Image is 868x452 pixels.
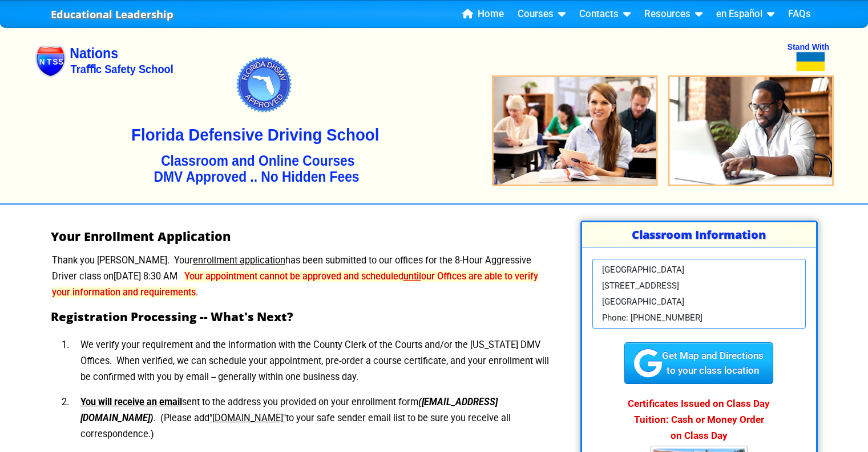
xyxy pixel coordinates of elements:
[640,6,707,23] a: Resources
[51,5,173,24] a: Educational Leadership
[193,255,285,266] u: enrollment application
[209,413,286,423] u: "[DOMAIN_NAME]"
[52,271,538,298] span: Your appointment cannot be approved and scheduled our Offices are able to verify your information...
[602,294,684,310] span: [GEOGRAPHIC_DATA]
[628,398,770,441] strong: Certificates Issued on Class Day Tuition: Cash or Money Order on Class Day
[712,6,779,23] a: en Español
[624,357,773,368] a: Get Map and Directionsto your class location
[602,310,703,326] span: Phone: [PHONE_NUMBER]
[80,397,182,407] u: You will receive an email
[602,278,679,294] span: [STREET_ADDRESS]
[624,342,773,384] div: Get Map and Directions to your class location
[35,21,834,203] img: Nations Traffic School - Your DMV Approved Florida Traffic School
[403,271,421,282] u: until
[784,6,815,23] a: FAQs
[51,310,555,323] h2: Registration Processing -- What's Next?
[51,230,555,243] h1: Your Enrollment Application
[575,6,635,23] a: Contacts
[602,262,684,278] span: [GEOGRAPHIC_DATA]
[582,222,816,247] h3: Classroom Information
[114,271,177,282] span: [DATE] 8:30 AM
[513,6,570,23] a: Courses
[71,333,555,390] li: We verify your requirement and the information with the County Clerk of the Courts and/or the [US...
[51,253,555,301] p: Thank you [PERSON_NAME]. Your has been submitted to our offices for the 8-Hour Aggressive Driver ...
[458,6,508,23] a: Home
[80,397,498,423] em: ([EMAIL_ADDRESS][DOMAIN_NAME])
